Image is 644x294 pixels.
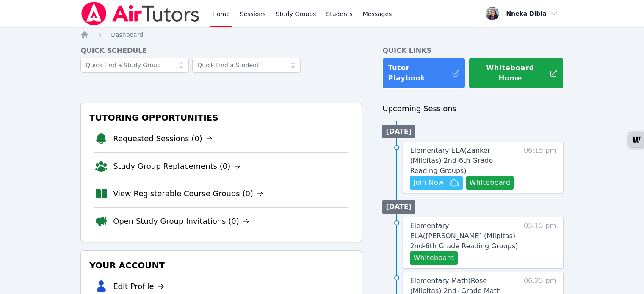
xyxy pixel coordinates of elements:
a: Study Group Replacements (0) [113,160,240,172]
a: Open Study Group Invitations (0) [113,215,249,227]
a: Requested Sessions (0) [113,133,213,145]
nav: Breadcrumb [80,30,564,39]
input: Quick Find a Study Group [80,58,189,73]
a: View Registerable Course Groups (0) [113,188,263,200]
button: Join Now [410,176,462,190]
h3: Your Account [88,258,355,273]
span: Dashboard [111,31,143,38]
button: Whiteboard Home [469,58,564,89]
input: Quick Find a Student [192,58,301,73]
a: Tutor Playbook [382,58,465,89]
button: Whiteboard [410,251,458,265]
a: Edit Profile [113,280,164,292]
img: Air Tutors [80,2,200,25]
li: [DATE] [382,125,415,138]
h4: Quick Schedule [80,46,362,56]
h4: Quick Links [382,46,564,56]
h3: Tutoring Opportunities [88,110,355,125]
h3: Upcoming Sessions [382,103,564,115]
a: Dashboard [111,30,143,39]
span: Messages [363,10,392,18]
a: Elementary ELA(Zanker (Milpitas) 2nd-6th Grade Reading Groups) [410,146,520,176]
li: [DATE] [382,200,415,214]
button: Whiteboard [466,176,514,190]
span: 06:15 pm [524,146,556,190]
span: Elementary ELA ( Zanker (Milpitas) 2nd-6th Grade Reading Groups ) [410,146,493,175]
a: Elementary ELA([PERSON_NAME] (Milpitas) 2nd-6th Grade Reading Groups) [410,221,520,251]
span: Elementary ELA ( [PERSON_NAME] (Milpitas) 2nd-6th Grade Reading Groups ) [410,222,518,250]
span: Join Now [413,178,444,188]
span: 05:15 pm [524,221,556,265]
